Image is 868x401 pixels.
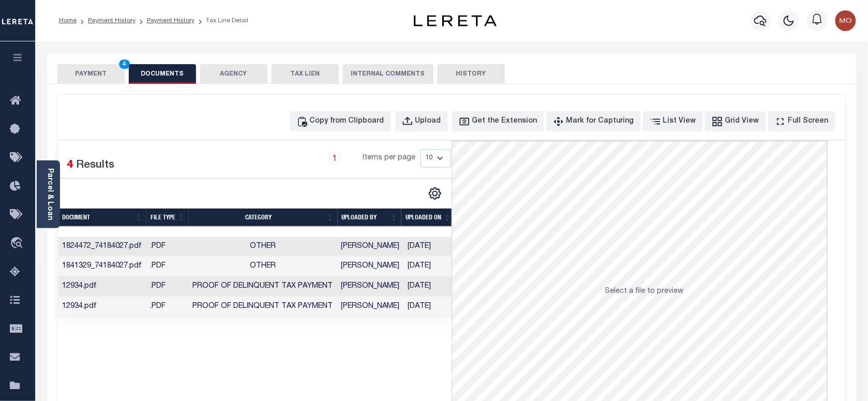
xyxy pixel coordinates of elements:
button: HISTORY [438,64,505,84]
a: Payment History [88,18,136,24]
td: 12934.pdf [58,297,146,317]
div: Grid View [725,116,759,127]
button: INTERNAL COMMENTS [343,64,433,84]
td: 12934.pdf [58,277,146,297]
th: CATEGORY: activate to sort column ascending [189,209,338,227]
td: .PDF [146,277,189,297]
button: PAYMENT [57,64,125,84]
span: Select a file to preview [605,288,684,295]
div: Full Screen [788,116,829,127]
a: Home [59,18,77,24]
button: TAX LIEN [272,64,339,84]
span: Items per page [363,153,415,164]
td: [DATE] [404,277,457,297]
button: Copy from Clipboard [290,111,391,131]
td: [DATE] [404,297,457,317]
button: Mark for Capturing [546,111,641,131]
button: Get the Extension [452,111,544,131]
td: [DATE] [404,237,457,257]
a: 1 [329,153,340,164]
td: [DATE] [404,257,457,277]
td: [PERSON_NAME] [337,257,404,277]
span: Other [250,243,276,250]
div: Upload [415,116,441,127]
label: Results [77,157,115,174]
button: Full Screen [768,111,835,131]
td: 1841329_74184027.pdf [58,257,146,277]
div: List View [663,116,696,127]
li: Tax Line Detail [194,16,248,25]
img: logo-dark.svg [414,15,497,26]
td: .PDF [146,297,189,317]
td: [PERSON_NAME] [337,237,404,257]
div: Get the Extension [472,116,537,127]
span: 4 [67,160,73,171]
button: List View [643,111,703,131]
td: 1824472_74184027.pdf [58,237,146,257]
button: Upload [395,111,448,131]
i: travel_explore [10,237,26,250]
span: Proof of Delinquent Tax Payment [193,283,333,290]
span: Other [250,262,276,270]
td: [PERSON_NAME] [337,297,404,317]
span: 4 [119,60,130,69]
th: FILE TYPE: activate to sort column ascending [146,209,189,227]
span: Proof of Delinquent Tax Payment [193,303,333,310]
th: UPLOADED ON: activate to sort column ascending [401,209,455,227]
button: AGENCY [200,64,267,84]
img: svg+xml;base64,PHN2ZyB4bWxucz0iaHR0cDovL3d3dy53My5vcmcvMjAwMC9zdmciIHBvaW50ZXItZXZlbnRzPSJub25lIi... [835,10,856,31]
div: Mark for Capturing [566,116,634,127]
th: UPLOADED BY: activate to sort column ascending [338,209,402,227]
a: Parcel & Loan [46,168,53,220]
td: .PDF [146,237,189,257]
td: [PERSON_NAME] [337,277,404,297]
a: Payment History [147,18,194,24]
th: Document: activate to sort column ascending [58,209,146,227]
button: DOCUMENTS [129,64,196,84]
td: .PDF [146,257,189,277]
div: Copy from Clipboard [310,116,384,127]
button: Grid View [705,111,766,131]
